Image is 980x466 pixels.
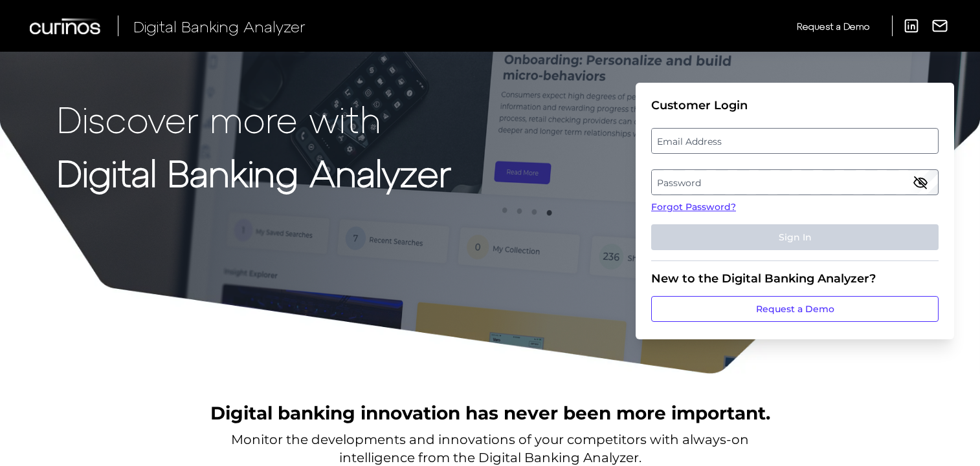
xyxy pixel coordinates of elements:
[651,296,939,322] a: Request a Demo
[797,21,869,32] span: Request a Demo
[797,16,869,37] a: Request a Demo
[210,401,770,425] h2: Digital banking innovation has never been more important.
[651,98,939,112] div: Customer Login
[30,18,102,34] img: Curinos
[57,151,451,194] strong: Digital Banking Analyzer
[57,98,451,139] p: Discover more with
[651,224,939,250] button: Sign In
[652,129,937,153] label: Email Address
[133,17,306,36] span: Digital Banking Analyzer
[651,200,939,214] a: Forgot Password?
[652,171,937,194] label: Password
[651,271,939,286] div: New to the Digital Banking Analyzer?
